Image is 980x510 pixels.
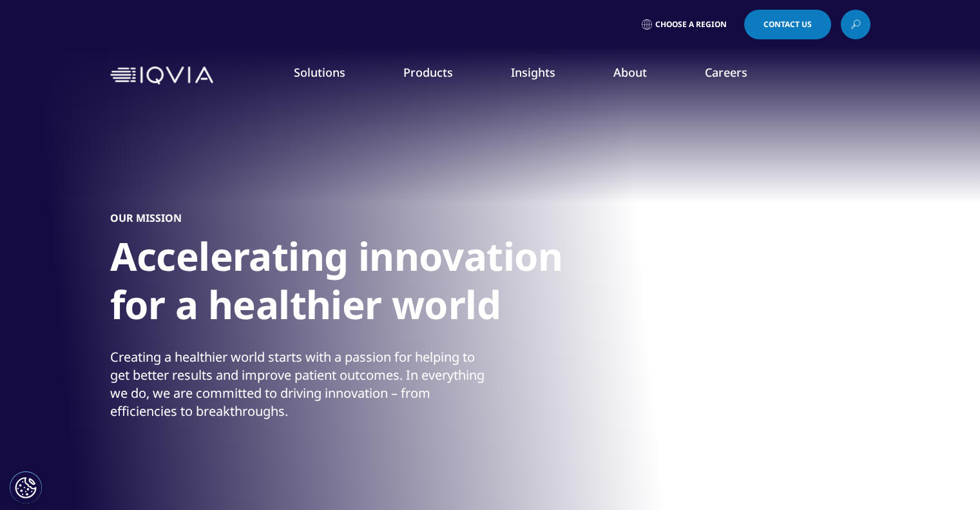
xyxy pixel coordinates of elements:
div: Creating a healthier world starts with a passion for helping to get better results and improve pa... [110,348,487,420]
nav: Primary [218,45,870,106]
a: Careers [705,64,747,80]
a: Solutions [294,64,345,80]
button: Cookie 設定 [10,471,42,504]
h5: OUR MISSION [110,211,182,224]
a: About [613,64,647,80]
span: Contact Us [764,21,812,28]
a: Contact Us [744,10,831,39]
img: IQVIA Healthcare Information Technology and Pharma Clinical Research Company [110,66,213,85]
a: Insights [511,64,555,80]
a: Products [403,64,453,80]
h1: Accelerating innovation for a healthier world [110,232,593,337]
span: Choose a Region [655,19,727,30]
